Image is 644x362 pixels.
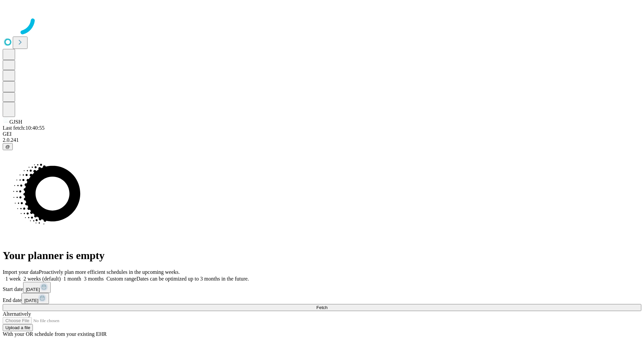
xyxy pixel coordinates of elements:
[26,287,40,292] span: [DATE]
[3,311,31,317] span: Alternatively
[39,269,180,275] span: Proactively plan more efficient schedules in the upcoming weeks.
[9,119,22,125] span: GJSH
[3,249,641,262] h1: Your planner is empty
[3,125,45,131] span: Last fetch: 10:40:55
[3,143,13,150] button: @
[21,293,49,304] button: [DATE]
[84,276,104,282] span: 3 months
[23,282,51,293] button: [DATE]
[23,276,61,282] span: 2 weeks (default)
[5,276,21,282] span: 1 week
[106,276,136,282] span: Custom range
[3,131,641,137] div: GEI
[137,276,249,282] span: Dates can be optimized up to 3 months in the future.
[3,269,39,275] span: Import your data
[3,137,641,143] div: 2.0.241
[3,282,641,293] div: Start date
[3,304,641,311] button: Fetch
[24,298,38,303] span: [DATE]
[316,305,327,310] span: Fetch
[5,144,10,149] span: @
[3,331,107,337] span: With your OR schedule from your existing EHR
[3,324,33,331] button: Upload a file
[3,293,641,304] div: End date
[63,276,81,282] span: 1 month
